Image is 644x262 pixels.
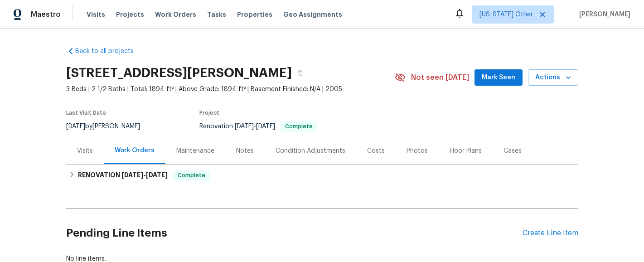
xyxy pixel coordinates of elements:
[482,72,515,83] span: Mark Seen
[121,172,168,178] span: -
[450,146,482,155] div: Floor Plans
[237,10,272,19] span: Properties
[411,73,469,82] span: Not seen [DATE]
[281,124,316,129] span: Complete
[199,110,219,116] span: Project
[207,11,226,18] span: Tasks
[66,110,106,116] span: Last Visit Date
[235,123,275,130] span: -
[235,123,254,130] span: [DATE]
[66,165,578,186] div: RENOVATION [DATE]-[DATE]Complete
[528,69,578,86] button: Actions
[535,72,571,83] span: Actions
[475,69,523,86] button: Mark Seen
[176,146,214,155] div: Maintenance
[78,170,168,181] h6: RENOVATION
[87,10,105,19] span: Visits
[523,229,578,238] div: Create Line Item
[479,10,533,19] span: [US_STATE] Other
[66,212,523,254] h2: Pending Line Items
[174,171,209,180] span: Complete
[576,10,630,19] span: [PERSON_NAME]
[292,65,308,81] button: Copy Address
[146,172,168,178] span: [DATE]
[31,10,61,19] span: Maestro
[77,146,93,155] div: Visits
[199,123,317,130] span: Renovation
[66,121,151,132] div: by [PERSON_NAME]
[504,146,522,155] div: Cases
[115,146,155,155] div: Work Orders
[66,68,292,78] h2: [STREET_ADDRESS][PERSON_NAME]
[66,123,85,130] span: [DATE]
[283,10,342,19] span: Geo Assignments
[256,123,275,130] span: [DATE]
[66,47,153,56] a: Back to all projects
[367,146,385,155] div: Costs
[236,146,254,155] div: Notes
[407,146,428,155] div: Photos
[276,146,345,155] div: Condition Adjustments
[116,10,144,19] span: Projects
[155,10,196,19] span: Work Orders
[121,172,143,178] span: [DATE]
[66,85,395,94] span: 3 Beds | 2 1/2 Baths | Total: 1894 ft² | Above Grade: 1894 ft² | Basement Finished: N/A | 2005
